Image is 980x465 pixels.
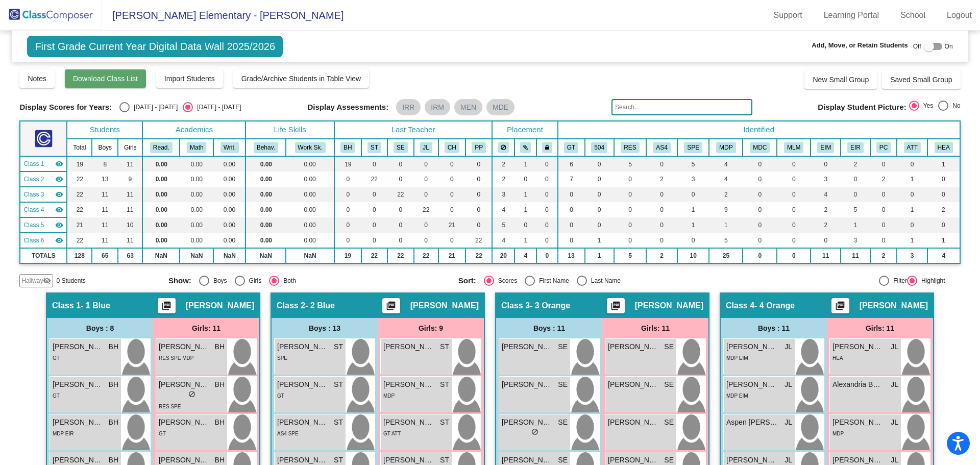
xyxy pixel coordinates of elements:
div: [DATE] - [DATE] [193,103,241,112]
mat-chip: MDE [486,99,514,115]
td: 0 [536,233,557,248]
mat-chip: IRM [425,99,450,115]
td: 0 [536,202,557,217]
button: Grade/Archive Students in Table View [233,69,370,88]
td: 8 [92,156,118,172]
th: EIP Reading [841,139,870,156]
td: 0 [897,156,927,172]
span: Import Students [164,75,215,83]
td: TOTALS [20,248,67,263]
td: 0 [558,187,585,202]
td: 11 [92,202,118,217]
span: On [945,42,953,51]
th: Parent Concern [870,139,897,156]
td: 0 [614,202,646,217]
th: Keep away students [492,139,514,156]
td: 2 [927,202,960,217]
mat-icon: picture_as_pdf [609,301,622,315]
button: PP [472,142,486,153]
button: Print Students Details [607,298,625,313]
td: 0.00 [286,233,334,248]
td: 4 [492,233,514,248]
td: 0.00 [246,187,286,202]
td: 0.00 [142,172,180,187]
td: 2 [870,172,897,187]
button: MDP [716,142,736,153]
td: 0 [646,187,677,202]
td: 0.00 [246,233,286,248]
button: BH [340,142,355,153]
span: [PERSON_NAME] Elementary - [PERSON_NAME] [102,7,344,23]
td: 0 [361,202,387,217]
th: Shumail Ejaz [387,139,414,156]
button: Saved Small Group [882,70,960,89]
td: 5 [614,156,646,172]
td: 0 [438,187,466,202]
td: 0 [677,187,709,202]
th: Life Skills [246,121,334,139]
button: AS4 [653,142,670,153]
button: SE [394,142,408,153]
td: 0 [414,172,438,187]
td: 0.00 [213,187,246,202]
td: 0.00 [286,187,334,202]
td: 0.00 [180,217,213,233]
button: SPE [684,142,702,153]
td: 0 [585,217,614,233]
td: Stephanie Tierney - 2 Blue [20,172,67,187]
td: 0 [361,217,387,233]
td: 3 [811,172,841,187]
td: 0 [438,233,466,248]
td: 0 [646,233,677,248]
td: 6 [558,156,585,172]
span: First Grade Current Year Digital Data Wall 2025/2026 [27,36,283,57]
span: Download Class List [73,75,138,83]
td: 0 [870,187,897,202]
td: 0 [387,156,414,172]
td: 0 [646,202,677,217]
mat-icon: visibility [55,221,63,229]
div: No [948,101,960,110]
td: 0 [387,233,414,248]
td: 0 [614,233,646,248]
td: 4 [709,172,743,187]
th: ML Direct Clustered [743,139,777,156]
th: Speech [677,139,709,156]
button: Behav. [254,142,278,153]
td: 1 [514,233,536,248]
button: PC [876,142,891,153]
td: 1 [709,217,743,233]
td: 1 [585,233,614,248]
input: Search... [611,99,752,115]
td: 1 [897,202,927,217]
td: 0 [897,187,927,202]
td: 10 [118,217,142,233]
mat-icon: picture_as_pdf [160,301,173,315]
td: 0.00 [180,172,213,187]
td: 0 [614,172,646,187]
div: Yes [919,101,934,110]
button: Notes [19,69,55,88]
td: 0 [927,187,960,202]
th: ASD4 [646,139,677,156]
td: 0 [614,187,646,202]
button: Download Class List [65,69,146,88]
button: ATT [904,142,921,153]
td: 0 [614,217,646,233]
td: 19 [334,156,361,172]
td: 0 [777,187,811,202]
th: Health Plan [927,139,960,156]
td: 11 [118,202,142,217]
td: 0 [811,156,841,172]
td: 0 [777,233,811,248]
td: 1 [897,172,927,187]
a: Logout [939,7,980,23]
td: 9 [118,172,142,187]
div: [DATE] - [DATE] [130,103,178,112]
td: 5 [841,202,870,217]
td: 22 [465,233,492,248]
mat-radio-group: Select an option [119,102,241,112]
td: 0 [841,187,870,202]
td: 0.00 [142,202,180,217]
td: 0.00 [142,217,180,233]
